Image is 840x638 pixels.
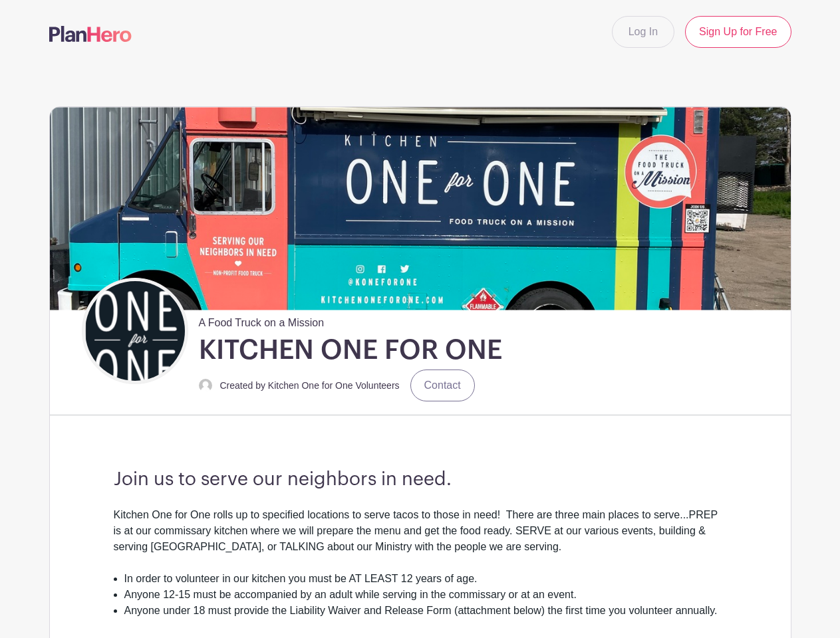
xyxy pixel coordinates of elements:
[199,310,325,331] span: A Food Truck on a Mission
[114,507,727,571] div: Kitchen One for One rolls up to specified locations to serve tacos to those in need! There are th...
[199,379,212,392] img: default-ce2991bfa6775e67f084385cd625a349d9dcbb7a52a09fb2fda1e96e2d18dcdb.png
[114,469,727,491] h3: Join us to serve our neighbors in need.
[685,16,791,48] a: Sign Up for Free
[612,16,674,48] a: Log In
[49,26,132,42] img: logo-507f7623f17ff9eddc593b1ce0a138ce2505c220e1c5a4e2b4648c50719b7d32.svg
[220,380,400,391] small: Created by Kitchen One for One Volunteers
[410,370,475,401] a: Contact
[85,281,185,381] img: Black%20Verticle%20KO4O%202.png
[124,587,727,603] li: Anyone 12-15 must be accompanied by an adult while serving in the commissary or at an event.
[50,107,791,310] img: IMG_9124.jpeg
[124,571,727,587] li: In order to volunteer in our kitchen you must be AT LEAST 12 years of age.
[124,603,727,619] li: Anyone under 18 must provide the Liability Waiver and Release Form (attachment below) the first t...
[199,334,502,367] h1: KITCHEN ONE FOR ONE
